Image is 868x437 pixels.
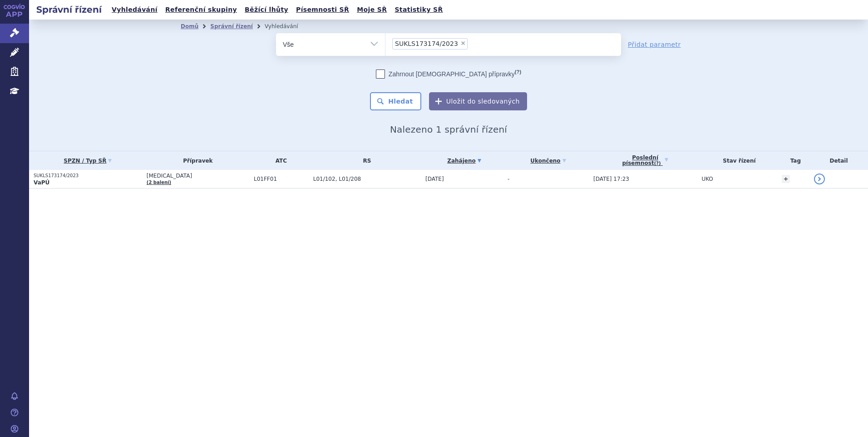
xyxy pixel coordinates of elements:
span: SUKLS173174/2023 [395,40,458,47]
a: Zahájeno [425,154,503,167]
th: RS [309,151,421,170]
span: L01FF01 [254,176,309,182]
th: Stav řízení [697,151,777,170]
strong: VaPÚ [34,179,49,186]
span: × [460,40,466,46]
span: [DATE] 17:23 [593,176,629,182]
a: Ukončeno [508,154,589,167]
span: - [508,176,509,182]
span: Nalezeno 1 správní řízení [390,124,507,135]
a: Moje SŘ [354,4,390,16]
a: Přidat parametr [628,40,681,49]
a: Vyhledávání [109,4,160,16]
button: Hledat [370,92,421,110]
li: Vyhledávání [265,20,310,33]
h2: Správní řízení [29,3,109,16]
a: Správní řízení [210,23,253,30]
a: (2 balení) [147,180,171,185]
a: Statistiky SŘ [392,4,445,16]
a: detail [814,174,825,184]
a: Poslednípísemnost(?) [593,151,697,170]
abbr: (?) [654,161,661,166]
p: SUKLS173174/2023 [34,173,142,179]
a: Písemnosti SŘ [293,4,352,16]
th: Detail [809,151,868,170]
span: [MEDICAL_DATA] [147,173,249,179]
a: Běžící lhůty [242,4,291,16]
th: Tag [777,151,809,170]
abbr: (?) [515,69,521,75]
span: UKO [701,176,713,182]
button: Uložit do sledovaných [429,92,527,110]
a: Domů [181,23,198,30]
th: Přípravek [142,151,249,170]
th: ATC [249,151,309,170]
label: Zahrnout [DEMOGRAPHIC_DATA] přípravky [376,70,521,79]
a: SPZN / Typ SŘ [34,154,142,167]
a: + [782,175,790,183]
a: Referenční skupiny [163,4,240,16]
span: [DATE] [425,176,444,182]
input: SUKLS173174/2023 [470,38,475,49]
span: L01/102, L01/208 [313,176,421,182]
